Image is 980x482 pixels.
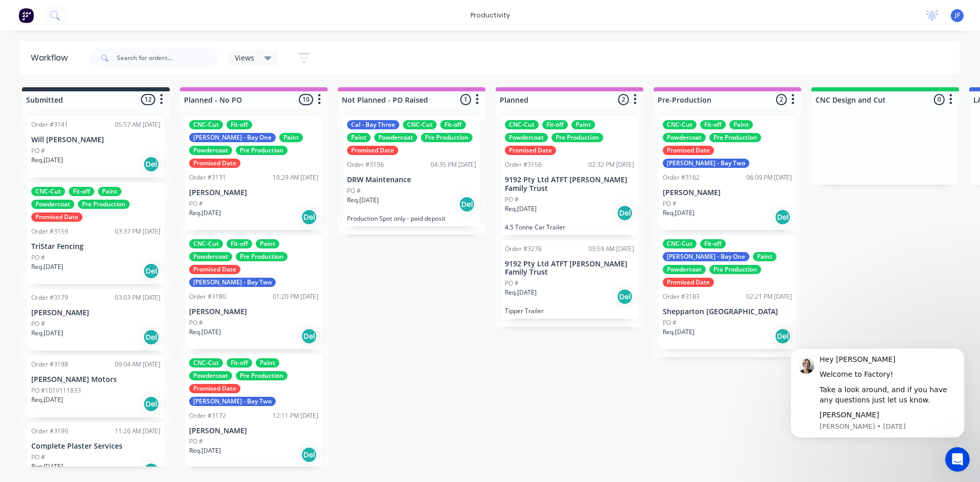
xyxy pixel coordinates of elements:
div: CNC-CutFit-offPaintPowdercoatPre ProductionPromised DateOrder #315903:37 PM [DATE]TriStar Fencing... [27,183,165,284]
div: CNC-Cut [189,358,223,368]
div: 04:35 PM [DATE] [431,160,476,169]
div: Workflow [31,52,73,64]
div: 11:26 AM [DATE] [115,427,160,436]
div: Pre Production [236,146,288,155]
div: Powdercoat [663,133,706,142]
div: Powdercoat [31,200,74,209]
div: Del [143,329,159,345]
div: Del [774,209,791,225]
p: PO #101V111833 [31,386,81,395]
div: [PERSON_NAME] - Bay Two [189,278,276,287]
div: 03:03 PM [DATE] [115,293,160,302]
div: Del [301,209,317,225]
p: [PERSON_NAME] [663,188,792,197]
div: 02:32 PM [DATE] [588,160,634,169]
div: Order #3159 [31,227,68,236]
div: Del [774,328,791,344]
div: Promised Date [189,265,240,274]
p: Complete Plaster Services [31,442,160,451]
div: Promised Date [347,146,398,155]
div: Pre Production [236,371,288,380]
div: Promised Date [31,213,83,222]
p: Req. [DATE] [663,327,695,337]
p: Shepparton [GEOGRAPHIC_DATA] [663,307,792,316]
div: Order #3199 [31,427,68,436]
div: Paint [729,120,753,129]
div: CNC-Cut [505,120,539,129]
div: Del [617,205,633,221]
div: Paint [279,133,303,142]
div: CNC-CutFit-offPaintPowdercoatPre ProductionPromised Date[PERSON_NAME] - Bay TwoOrder #317212:11 P... [185,354,322,468]
div: CNC-CutFit-offPaintPowdercoatPre ProductionPromised DateOrder #315602:32 PM [DATE]9192 Pty Ltd AT... [501,116,638,235]
div: [PERSON_NAME] - Bay Two [189,397,276,406]
p: Req. [DATE] [189,327,221,337]
div: CNC-Cut [663,120,697,129]
div: Powdercoat [189,371,232,380]
p: PO # [189,437,203,446]
p: PO # [663,318,677,327]
div: Powdercoat [189,146,232,155]
p: Req. [DATE] [505,288,537,297]
div: [PERSON_NAME] - Bay Two [663,159,749,168]
div: CNC-CutFit-offPaintPowdercoatPre ProductionPromised Date[PERSON_NAME] - Bay TwoOrder #316206:09 P... [659,116,796,230]
p: TriStar Fencing [31,242,160,251]
p: Req. [DATE] [189,446,221,455]
div: Order #3183 [663,292,700,301]
div: Cal - Bay Three [347,120,399,129]
p: [PERSON_NAME] [189,307,318,316]
p: PO # [505,279,519,288]
div: Order #3198 [31,360,68,369]
span: JF [955,11,960,20]
div: 03:37 PM [DATE] [115,227,160,236]
div: 05:57 AM [DATE] [115,120,160,129]
div: Order #3131 [189,173,226,182]
div: 10:29 AM [DATE] [273,173,318,182]
div: Fit-off [227,120,252,129]
div: Del [301,328,317,344]
p: Req. [DATE] [31,156,63,165]
div: [PERSON_NAME] - Bay One [189,133,276,142]
div: Del [143,156,159,172]
p: PO # [31,319,45,329]
div: CNC-CutFit-offPaintPowdercoatPre ProductionPromised Date[PERSON_NAME] - Bay TwoOrder #318001:20 P... [185,235,322,349]
div: Order #317903:03 PM [DATE][PERSON_NAME]PO #Req.[DATE]Del [27,289,165,351]
div: Promised Date [189,384,240,393]
span: Views [235,52,254,63]
p: PO # [31,253,45,262]
p: Req. [DATE] [189,208,221,218]
div: Paint [256,239,279,248]
input: Search for orders... [117,48,218,68]
div: Fit-off [440,120,466,129]
p: Production Spot only - paid deposit [347,215,476,222]
p: 9192 Pty Ltd ATFT [PERSON_NAME] Family Trust [505,176,634,193]
div: Paint [753,252,777,261]
p: DRW Maintenance [347,176,476,184]
div: CNC-Cut [403,120,437,129]
div: Order #3180 [189,292,226,301]
div: CNC-CutFit-off[PERSON_NAME] - Bay OnePaintPowdercoatPre ProductionPromised DateOrder #318302:21 P... [659,235,796,349]
div: Order #3276 [505,244,542,254]
div: productivity [465,8,515,23]
iframe: Intercom notifications message [775,339,980,444]
div: Pre Production [236,252,288,261]
p: Req. [DATE] [347,196,379,205]
div: Del [459,196,475,213]
div: CNC-Cut [31,187,65,196]
div: 12:11 PM [DATE] [273,411,318,420]
p: [PERSON_NAME] [189,427,318,435]
div: Powdercoat [663,265,706,274]
p: [PERSON_NAME] [31,309,160,317]
p: Req. [DATE] [505,204,537,214]
div: 09:59 AM [DATE] [588,244,634,254]
div: Powdercoat [189,252,232,261]
div: Promised Date [505,146,556,155]
p: Tipper Trailer [505,307,634,315]
div: Order #319809:04 AM [DATE][PERSON_NAME] MotorsPO #101V111833Req.[DATE]Del [27,356,165,417]
p: PO # [663,199,677,208]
